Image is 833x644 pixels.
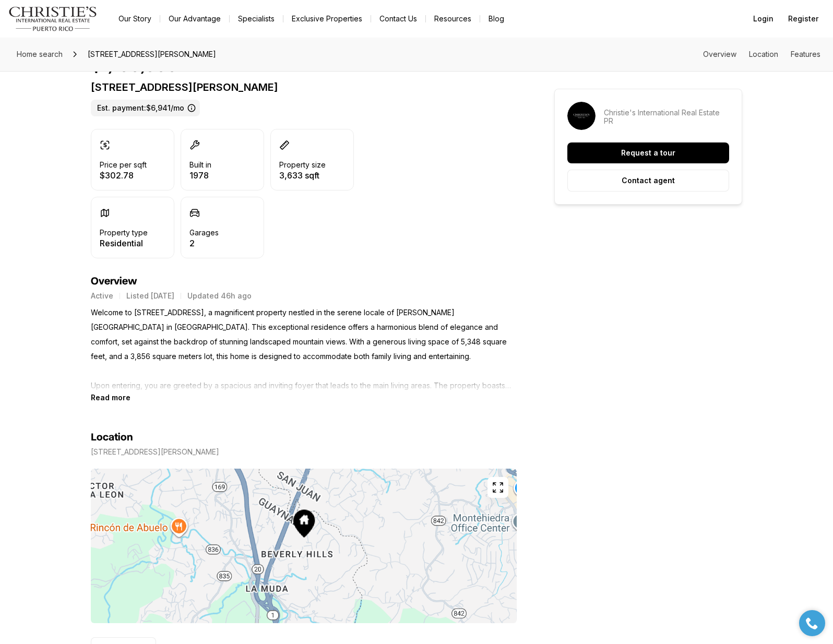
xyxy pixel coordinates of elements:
p: Property size [279,161,326,169]
h4: Location [91,431,133,444]
p: Active [91,292,113,300]
a: Our Advantage [160,11,229,26]
a: Home search [13,46,67,63]
p: Residential [100,239,148,247]
p: 3,633 sqft [279,171,326,180]
p: $302.78 [100,171,147,180]
button: Request a tour [567,142,729,163]
button: Contact Us [371,11,425,26]
label: Est. payment: $6,941/mo [91,100,200,116]
span: Login [753,15,773,23]
img: Map of 40 CAMINO COQUI, BEVERLY HILLS, GUAYNABO PR, 00971 [91,469,517,623]
button: Login [747,8,780,29]
a: Specialists [230,11,283,26]
p: Request a tour [621,149,675,157]
p: Welcome to [STREET_ADDRESS], a magnificent property nestled in the serene locale of [PERSON_NAME]... [91,305,517,393]
button: Contact agent [567,170,729,192]
p: Built in [189,161,211,169]
a: Resources [426,11,480,26]
h4: Overview [91,275,517,288]
img: logo [8,6,98,31]
p: Price per sqft [100,161,147,169]
nav: Page section menu [703,50,820,58]
a: Skip to: Location [749,50,778,58]
span: [STREET_ADDRESS][PERSON_NAME] [84,46,220,63]
a: Blog [480,11,513,26]
button: Register [782,8,825,29]
p: Listed [DATE] [126,292,174,300]
p: Property type [100,229,148,237]
p: 1978 [189,171,211,180]
a: Exclusive Properties [283,11,371,26]
p: [STREET_ADDRESS][PERSON_NAME] [91,81,517,93]
span: Home search [17,50,63,58]
a: Our Story [110,11,160,26]
p: 2 [189,239,219,247]
span: Register [788,15,818,23]
p: Contact agent [622,176,675,185]
p: [STREET_ADDRESS][PERSON_NAME] [91,448,219,456]
button: Read more [91,393,130,402]
p: Christie's International Real Estate PR [604,109,729,125]
p: Garages [189,229,219,237]
a: Skip to: Features [791,50,820,58]
a: Skip to: Overview [703,50,736,58]
p: Updated 46h ago [187,292,252,300]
